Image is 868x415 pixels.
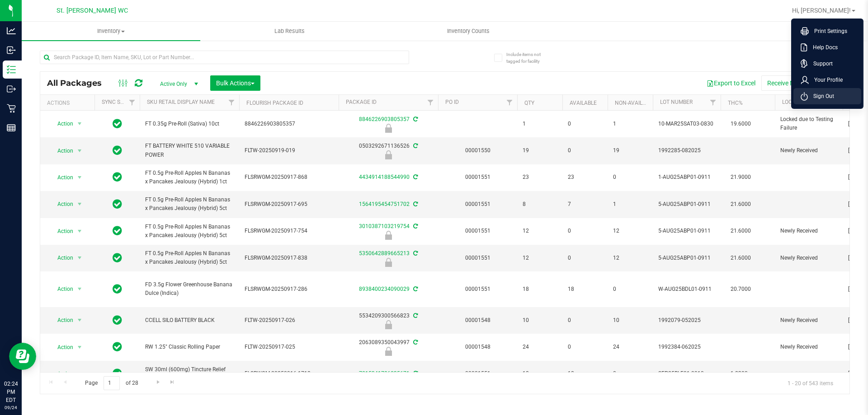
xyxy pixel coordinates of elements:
a: 00001548 [465,344,491,350]
span: Action [49,252,74,264]
span: Page of 28 [77,376,146,390]
span: 1-AUG25ABP01-0911 [658,173,715,182]
inline-svg: Outbound [7,84,16,93]
span: In Sync [113,283,122,295]
div: Newly Received [337,150,439,159]
a: Lot Number [660,99,693,105]
span: 21.6000 [726,224,755,238]
a: 8846226903805357 [359,116,410,122]
a: Lab Results [200,22,379,41]
span: All Packages [47,78,111,88]
span: Help Docs [807,43,838,52]
span: Action [49,117,74,130]
span: 1992384-062025 [658,343,715,351]
span: FT 0.5g Pre-Roll Apples N Bananas x Pancakes Jealousy (Hybrid) 5ct [145,223,234,240]
span: 18 [568,369,602,378]
span: CCELL SILO BATTERY BLACK [145,316,234,325]
span: 1 - 20 of 543 items [780,376,840,390]
a: 00001551 [465,286,491,292]
a: 00001550 [465,147,491,154]
a: Inventory Counts [379,22,557,41]
span: FLSRWGM-20250917-754 [245,227,333,235]
span: 20.7000 [726,283,755,296]
span: Sync from Compliance System [412,339,418,345]
span: FT 0.5g Pre-Roll Apples N Bananas x Pancakes Jealousy (Hybrid) 5ct [145,249,234,266]
a: Non-Available [615,100,655,106]
span: 0 [568,120,602,128]
span: FLSRWGM-20250917-286 [245,285,333,294]
span: Sync from Compliance System [412,223,418,229]
span: 12 [523,254,557,262]
a: Flourish Package ID [246,100,303,106]
a: 00001548 [465,317,491,323]
span: Action [49,198,74,210]
span: 8846226903805357 [245,120,333,128]
span: 18 [568,285,602,294]
a: Lock Code [782,99,811,105]
a: Help Docs [801,43,858,52]
span: select [74,314,85,326]
a: Go to the next page [151,376,165,388]
span: In Sync [113,117,122,130]
span: St. [PERSON_NAME] WC [57,7,128,14]
span: FLTW-20250917-026 [245,316,333,325]
a: 00001551 [465,370,491,377]
span: 7 [568,200,602,209]
span: 5-AUG25ABP01-0911 [658,200,715,209]
a: 1564195454751702 [359,201,410,207]
span: Sync from Compliance System [412,143,418,149]
span: 1.8300 [726,367,752,380]
iframe: Resource center [9,343,36,370]
a: 3010387103219754 [359,223,410,229]
span: Sync from Compliance System [412,370,418,377]
input: Search Package ID, Item Name, SKU, Lot or Part Number... [40,51,409,64]
div: 5534209300566823 [337,312,439,329]
span: 23 [523,173,557,182]
input: 1 [104,376,120,390]
span: select [74,252,85,264]
span: 5-AUG25ABP01-0911 [658,254,715,262]
span: 1 [613,120,647,128]
span: 1992285-082025 [658,146,715,155]
div: Newly Received [337,347,439,356]
div: 0503292671136526 [337,142,439,159]
p: 02:24 PM EDT [4,380,18,404]
span: FT 0.5g Pre-Roll Apples N Bananas x Pancakes Jealousy (Hybrid) 1ct [145,169,234,186]
inline-svg: Analytics [7,26,16,35]
a: Filter [706,95,721,110]
span: 0 [568,146,602,155]
span: Action [49,225,74,238]
a: Go to the last page [166,376,179,388]
a: 8938400234090029 [359,286,410,292]
span: FT BATTERY WHITE 510 VARIABLE POWER [145,142,234,159]
span: 24 [523,343,557,351]
span: 23 [568,173,602,182]
span: FLSRWGM-20250917-695 [245,200,333,209]
span: 0 [568,343,602,351]
span: SEP25RLF01-0910 [658,369,715,378]
inline-svg: Inventory [7,65,16,74]
span: select [74,225,85,238]
span: select [74,117,85,130]
a: 5350642889665213 [359,250,410,256]
a: Sku Retail Display Name [147,99,215,105]
p: 09/24 [4,404,18,411]
span: Locked due to Testing Failure [780,115,837,132]
a: Filter [224,95,239,110]
span: Action [49,283,74,295]
a: Available [570,100,597,106]
span: FLTW-20250917-025 [245,343,333,351]
span: In Sync [113,144,122,157]
span: 12 [523,227,557,235]
span: 10 [613,316,647,325]
span: Action [49,145,74,157]
span: 18 [523,285,557,294]
div: Newly Received [337,231,439,240]
a: Sync Status [102,99,137,105]
div: Actions [47,100,91,106]
span: 0 [568,316,602,325]
span: FD 3.5g Flower Greenhouse Banana Dulce (Indica) [145,280,234,298]
span: Sync from Compliance System [412,286,418,292]
a: Package ID [346,99,377,105]
span: Newly Received [780,227,837,235]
